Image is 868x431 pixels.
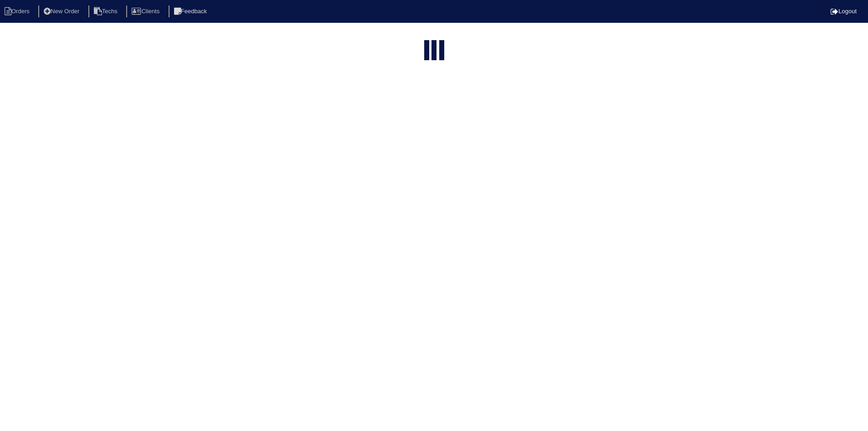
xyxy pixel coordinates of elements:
li: New Order [38,5,87,18]
a: Logout [831,8,857,15]
li: Clients [126,5,167,18]
a: New Order [38,8,87,15]
a: Techs [88,8,125,15]
li: Feedback [169,5,214,18]
div: loading... [431,40,437,62]
a: Clients [126,8,167,15]
li: Techs [88,5,125,18]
